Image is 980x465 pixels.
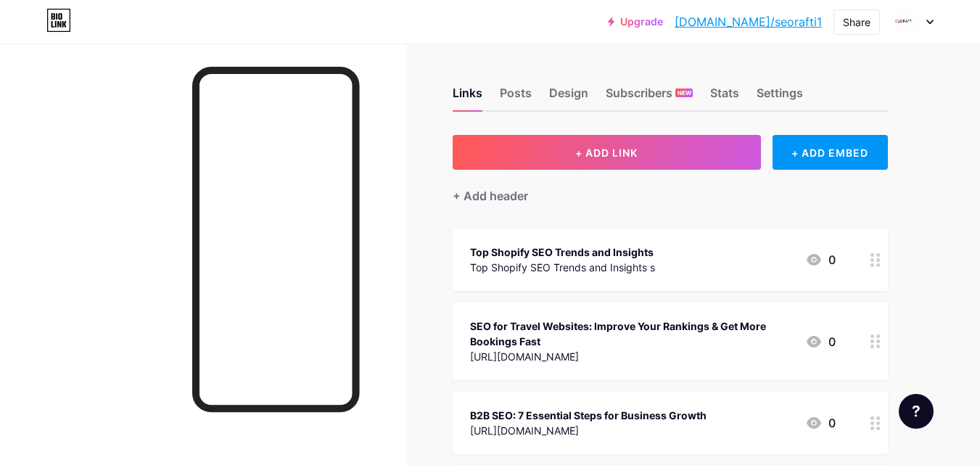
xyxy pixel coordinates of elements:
[773,135,888,170] div: + ADD EMBED
[470,318,794,349] div: SEO for Travel Websites: Improve Your Rankings & Get More Bookings Fast
[453,187,528,205] div: + Add header
[608,16,663,28] a: Upgrade
[453,135,761,170] button: + ADD LINK
[606,84,693,110] div: Subscribers
[549,84,588,110] div: Design
[843,15,870,30] div: Share
[470,349,794,364] div: [URL][DOMAIN_NAME]
[805,333,836,350] div: 0
[575,147,638,159] span: + ADD LINK
[470,408,707,423] div: B2B SEO: 7 Essential Steps for Business Growth
[891,8,918,36] img: Seo Raft
[805,414,836,432] div: 0
[470,423,707,438] div: [URL][DOMAIN_NAME]
[757,84,803,110] div: Settings
[805,251,836,268] div: 0
[678,89,691,97] span: NEW
[470,260,655,275] div: Top Shopify SEO Trends and Insights s
[710,84,739,110] div: Stats
[470,244,655,260] div: Top Shopify SEO Trends and Insights
[675,13,822,30] a: [DOMAIN_NAME]/seorafti1
[453,84,482,110] div: Links
[500,84,532,110] div: Posts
